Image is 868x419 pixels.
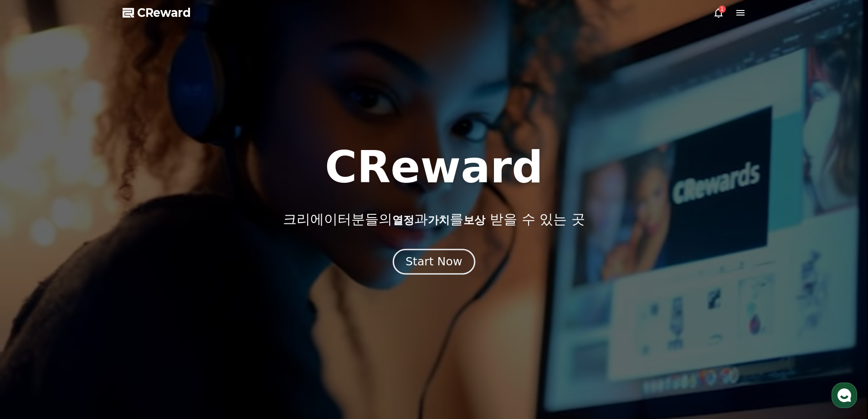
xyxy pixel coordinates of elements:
span: CReward [137,5,191,20]
span: 가치 [428,214,450,227]
p: 크리에이터분들의 과 를 받을 수 있는 곳 [283,211,585,228]
a: 설정 [118,289,175,312]
span: 설정 [141,303,152,310]
span: 대화 [83,303,94,310]
h1: CReward [325,145,543,189]
span: 보상 [463,214,485,227]
a: Start Now [395,259,473,267]
div: Start Now [406,254,462,269]
span: 홈 [29,303,34,310]
span: 열정 [392,214,414,227]
a: 홈 [3,289,60,312]
a: CReward [123,5,191,20]
a: 대화 [60,289,118,312]
div: 1 [719,5,726,13]
button: Start Now [393,248,475,274]
a: 1 [713,7,724,18]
